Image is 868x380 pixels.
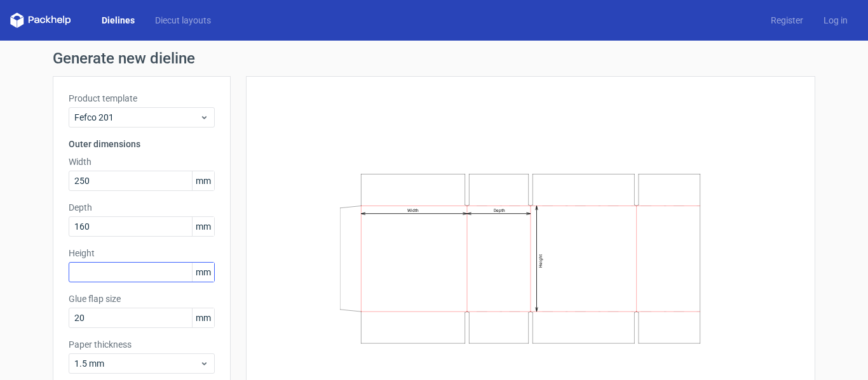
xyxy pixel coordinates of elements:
[192,171,214,190] span: mm
[69,155,215,168] label: Width
[74,357,200,370] span: 1.5 mm
[69,247,215,259] label: Height
[74,111,200,124] span: Fefco 201
[192,308,214,327] span: mm
[53,51,815,66] h1: Generate new dieline
[92,14,145,27] a: Dielines
[69,201,215,214] label: Depth
[69,338,215,351] label: Paper thickness
[538,254,543,268] text: Height
[192,217,214,236] span: mm
[145,14,221,27] a: Diecut layouts
[761,14,813,27] a: Register
[69,92,215,105] label: Product template
[813,14,858,27] a: Log in
[69,138,215,150] h3: Outer dimensions
[494,208,505,213] text: Depth
[69,292,215,305] label: Glue flap size
[192,263,214,282] span: mm
[407,208,419,213] text: Width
